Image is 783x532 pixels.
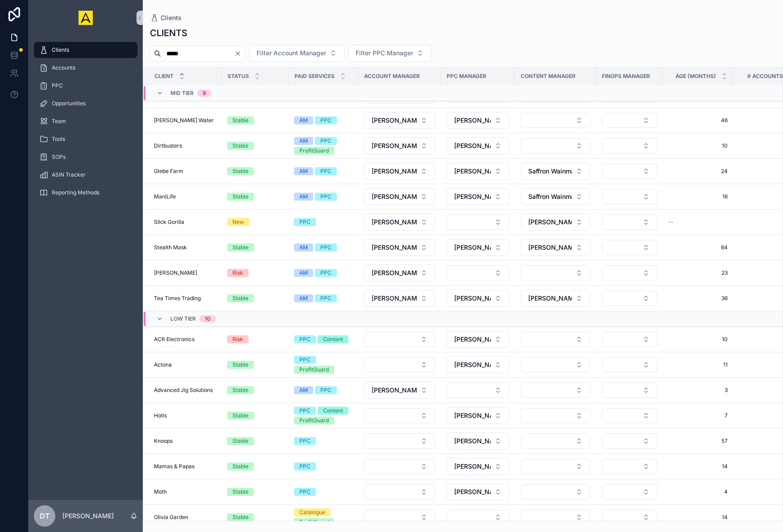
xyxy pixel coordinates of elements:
div: Stable [232,193,249,201]
button: Select Button [447,214,509,230]
span: [PERSON_NAME] [372,218,417,227]
div: PPC [299,407,311,415]
span: FinOps Manager [602,73,650,80]
a: Reporting Methods [34,185,137,201]
span: [PERSON_NAME] [454,167,491,176]
span: Saffron Wainman [528,167,572,176]
div: AM [299,269,308,277]
button: Select Button [364,408,435,423]
span: Mid Tier [170,90,194,97]
button: Select Button [602,189,657,204]
div: PPC [299,335,311,343]
button: Select Button [521,408,590,423]
a: ASIN Tracker [34,167,137,183]
span: 23 [668,269,728,276]
span: SOPs [52,153,66,161]
span: ACR Electronics [154,336,195,343]
button: Select Button [348,45,431,62]
button: Select Button [447,458,509,475]
button: Select Button [602,240,657,255]
span: Tea Times Trading [154,295,201,302]
div: ProfitGuard [299,147,329,155]
div: ProfitGuard [299,518,329,526]
button: Select Button [521,163,590,180]
span: 14 [668,463,728,470]
button: Select Button [364,382,435,399]
div: AM [299,243,308,252]
span: 36 [668,295,728,302]
div: PPC [299,356,311,364]
span: 11 [668,361,728,368]
span: Slick Gorilla [154,219,184,226]
span: Olivia Garden [154,514,188,521]
div: PPC [320,167,331,175]
span: Advanced Jig Solutions [154,387,213,394]
div: AM [299,193,308,201]
div: AM [299,294,308,302]
button: Select Button [602,164,657,179]
div: Content [323,335,343,343]
div: Stable [232,412,249,420]
span: Opportunities [52,100,86,107]
span: [PERSON_NAME] [372,116,417,125]
a: PPC [34,78,137,94]
span: [PERSON_NAME] [454,411,491,420]
a: Clients [34,42,137,58]
button: Select Button [447,137,509,154]
div: Stable [232,294,249,302]
div: New [232,218,244,226]
button: Select Button [521,332,590,347]
p: [PERSON_NAME] [62,511,114,520]
span: [PERSON_NAME] [372,386,417,395]
span: 46 [668,117,728,124]
span: 57 [668,437,728,445]
button: Select Button [447,383,509,398]
button: Select Button [364,290,435,307]
span: [PERSON_NAME] [454,335,491,344]
button: Select Button [447,290,509,307]
span: [PERSON_NAME] [454,192,491,201]
span: Reporting Methods [52,189,99,196]
button: Select Button [364,459,435,474]
span: [PERSON_NAME] [454,437,491,445]
span: Holts [154,412,167,419]
span: Clients [161,13,182,22]
button: Select Button [447,265,509,280]
span: 10 [668,336,728,343]
a: Team [34,113,137,129]
div: 9 [203,90,206,97]
a: Tools [34,131,137,147]
span: [PERSON_NAME] [454,141,491,150]
img: App logo [79,11,93,25]
div: PPC [299,462,311,470]
button: Select Button [364,112,435,129]
span: PPC Manager [447,73,486,80]
span: Status [228,73,249,80]
span: Paid Services [294,73,335,80]
button: Select Button [602,484,657,499]
button: Select Button [521,459,590,474]
h1: CLIENTS [150,27,187,39]
button: Select Button [521,265,590,280]
button: Select Button [447,407,509,424]
button: Select Button [521,510,590,525]
span: ManiLife [154,193,176,200]
span: [PERSON_NAME] [372,192,417,201]
span: Accounts [52,64,75,71]
div: PPC [320,386,331,394]
span: DT [40,511,50,521]
span: [PERSON_NAME] [372,167,417,176]
span: 16 [668,193,728,200]
span: 64 [668,244,728,251]
div: PPC [299,218,311,226]
a: Clients [150,13,182,22]
div: ProfitGuard [299,366,329,374]
button: Select Button [602,408,657,423]
span: [PERSON_NAME] [528,294,572,303]
button: Select Button [602,214,657,230]
div: Stable [232,462,249,470]
span: Actona [154,361,172,368]
div: Stable [232,142,249,150]
span: 3 [668,387,728,394]
button: Select Button [447,112,509,129]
